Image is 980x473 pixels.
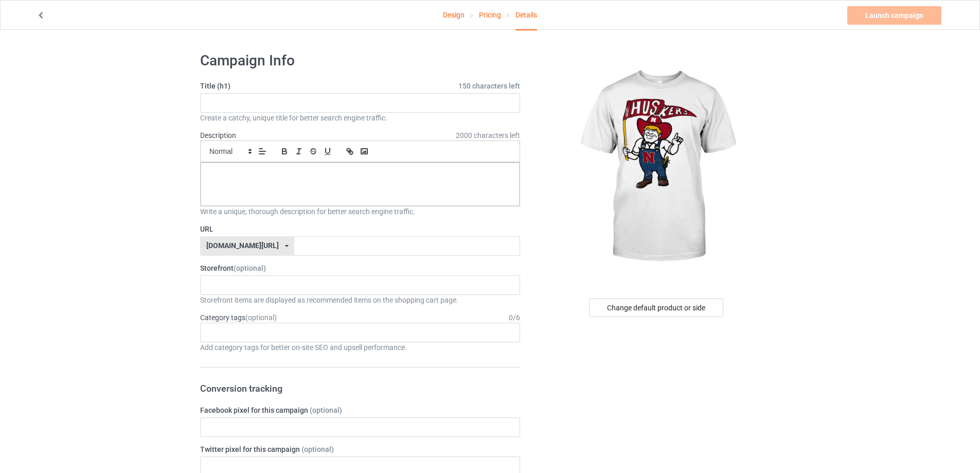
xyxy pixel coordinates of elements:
[301,445,334,453] span: (optional)
[206,242,279,249] div: [DOMAIN_NAME][URL]
[458,81,520,91] span: 150 characters left
[479,1,501,29] a: Pricing
[200,312,277,323] label: Category tags
[234,264,266,272] span: (optional)
[245,313,277,322] span: (optional)
[589,299,723,317] div: Change default product or side
[200,206,520,217] div: Write a unique, thorough description for better search engine traffic.
[200,295,520,305] div: Storefront items are displayed as recommended items on the shopping cart page.
[200,444,520,454] label: Twitter pixel for this campaign
[456,130,520,141] span: 2000 characters left
[200,382,520,394] h3: Conversion tracking
[200,51,520,70] h1: Campaign Info
[515,1,537,30] div: Details
[200,405,520,415] label: Facebook pixel for this campaign
[200,81,520,91] label: Title (h1)
[200,131,236,139] label: Description
[200,224,520,234] label: URL
[200,342,520,353] div: Add category tags for better on-site SEO and upsell performance.
[200,113,520,123] div: Create a catchy, unique title for better search engine traffic.
[200,263,520,273] label: Storefront
[509,312,520,323] div: 0 / 6
[310,406,342,414] span: (optional)
[443,1,465,29] a: Design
